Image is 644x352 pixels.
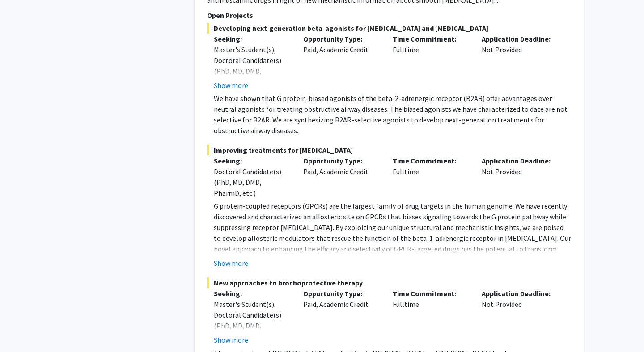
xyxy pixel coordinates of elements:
[214,155,290,166] p: Seeking:
[207,145,571,155] span: Improving treatments for [MEDICAL_DATA]
[482,34,558,44] p: Application Deadline:
[386,155,475,198] div: Fulltime
[214,166,290,198] div: Doctoral Candidate(s) (PhD, MD, DMD, PharmD, etc.)
[393,34,469,44] p: Time Commitment:
[7,312,38,345] iframe: Chat
[214,335,248,345] button: Show more
[475,288,564,345] div: Not Provided
[207,23,571,34] span: Developing next-generation beta-agonists for [MEDICAL_DATA] and [MEDICAL_DATA]
[303,288,379,299] p: Opportunity Type:
[393,155,469,166] p: Time Commitment:
[214,258,248,268] button: Show more
[214,93,571,136] p: We have shown that G protein-biased agonists of the beta-2-adrenergic receptor (B2AR) offer advan...
[297,288,386,345] div: Paid, Academic Credit
[482,155,558,166] p: Application Deadline:
[214,80,248,91] button: Show more
[475,34,564,91] div: Not Provided
[207,10,571,21] p: Open Projects
[214,44,290,87] div: Master's Student(s), Doctoral Candidate(s) (PhD, MD, DMD, PharmD, etc.)
[303,155,379,166] p: Opportunity Type:
[297,34,386,91] div: Paid, Academic Credit
[303,34,379,44] p: Opportunity Type:
[214,288,290,299] p: Seeking:
[386,34,475,91] div: Fulltime
[475,155,564,198] div: Not Provided
[393,288,469,299] p: Time Commitment:
[482,288,558,299] p: Application Deadline:
[214,201,571,265] p: G protein-coupled receptors (GPCRs) are the largest family of drug targets in the human genome. W...
[207,277,571,288] span: New approaches to brochoprotective therapy
[214,299,290,342] div: Master's Student(s), Doctoral Candidate(s) (PhD, MD, DMD, PharmD, etc.)
[297,155,386,198] div: Paid, Academic Credit
[386,288,475,345] div: Fulltime
[214,34,290,44] p: Seeking:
